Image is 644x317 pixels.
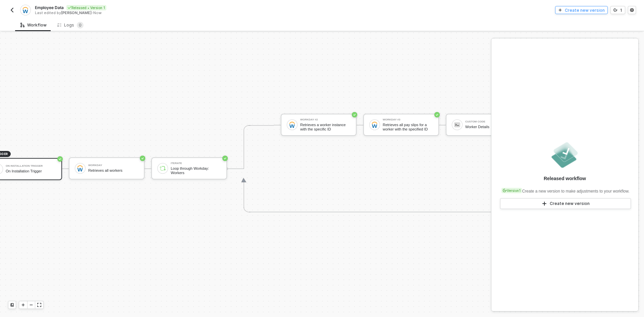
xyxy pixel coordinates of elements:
[352,112,357,117] span: icon-success-page
[289,122,295,128] img: icon
[9,7,15,13] img: back
[300,123,351,131] div: Retrieves a worker instance with the specific ID
[372,122,378,128] img: icon
[66,5,106,10] div: Released • Version 1
[501,188,522,193] div: Version 1
[465,120,516,123] div: Custom Code
[542,201,547,206] span: icon-play
[21,303,25,307] span: icon-play
[8,6,16,14] button: back
[20,22,47,28] div: Workflow
[22,7,28,13] img: integration-icon
[465,125,516,129] div: Worker Details
[61,10,92,15] span: [PERSON_NAME]
[630,8,634,12] span: icon-settings
[383,123,433,131] div: Retrieves all pay slips for a worker with the specified ID
[550,140,580,170] img: released.png
[454,122,460,128] img: icon
[35,5,64,10] span: Employee Data
[37,303,41,307] span: icon-expand
[57,22,84,29] div: Logs
[555,6,608,14] button: Create new version
[171,162,221,165] div: Iterate
[35,10,321,15] div: Last edited by - Now
[29,303,33,307] span: icon-minus
[57,156,63,162] span: icon-success-page
[77,22,84,29] sup: 0
[620,7,622,13] div: 1
[300,118,351,121] div: Workday #2
[558,8,562,12] span: icon-play
[6,169,56,173] div: On Installation Trigger
[222,156,228,161] span: icon-success-page
[613,8,618,12] span: icon-versioning
[503,189,507,193] span: icon-versioning
[88,164,139,167] div: Workday
[434,112,440,117] span: icon-success-page
[610,6,625,14] button: 1
[565,7,605,13] div: Create new version
[77,165,83,171] img: icon
[550,201,590,206] div: Create new version
[500,198,631,209] button: Create new version
[88,168,139,173] div: Retrieves all workers
[500,184,629,194] div: Create a new version to make adjustments to your workflow.
[544,175,586,182] div: Released workflow
[383,118,433,121] div: Workday #3
[6,165,56,167] div: On Installation Trigger
[140,156,145,161] span: icon-success-page
[171,166,221,175] div: Loop through Workday: Workers
[160,165,166,171] img: icon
